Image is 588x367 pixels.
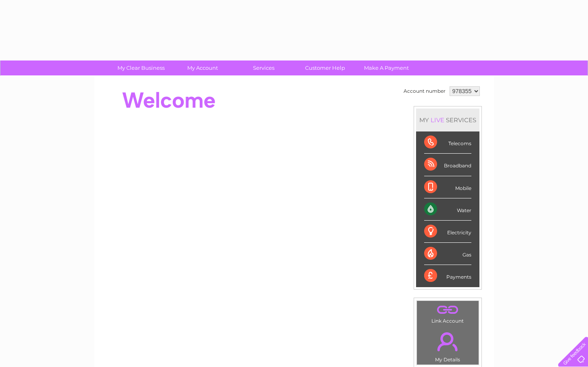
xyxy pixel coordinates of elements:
[108,60,174,75] a: My Clear Business
[353,60,420,75] a: Make A Payment
[429,116,446,124] div: LIVE
[230,60,297,75] a: Services
[424,131,471,154] div: Telecoms
[416,300,479,326] td: Link Account
[419,327,477,356] a: .
[424,176,471,198] div: Mobile
[169,60,236,75] a: My Account
[424,243,471,265] div: Gas
[416,325,479,365] td: My Details
[292,60,358,75] a: Customer Help
[424,221,471,243] div: Electricity
[419,303,477,317] a: .
[424,265,471,287] div: Payments
[424,198,471,221] div: Water
[416,108,479,131] div: MY SERVICES
[424,154,471,176] div: Broadband
[402,84,448,98] td: Account number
